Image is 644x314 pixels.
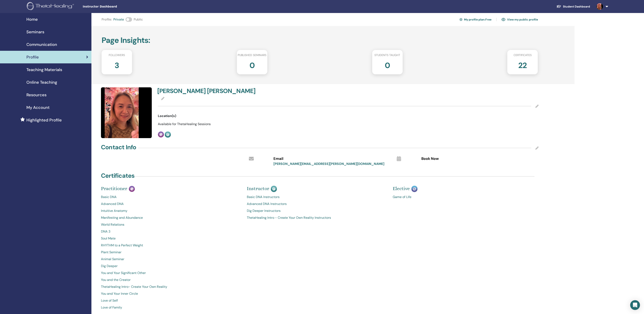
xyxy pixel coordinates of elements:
[101,144,136,151] h4: Contact Info
[26,79,57,85] span: Online Teaching
[101,201,241,206] a: Advanced DNA
[83,4,144,9] span: Instructor Dashboard
[101,257,241,262] a: Animal Seminar
[101,208,241,213] a: Intuitive Anatomy
[26,67,62,73] span: Teaching Materials
[596,3,603,10] img: default.jpg
[514,53,532,57] span: Certificates
[247,215,387,220] a: ThetaHealing Intro - Create Your Own Reality Instructors
[26,92,47,98] span: Resources
[273,162,384,166] a: [PERSON_NAME][EMAIL_ADDRESS][PERSON_NAME][DOMAIN_NAME]
[247,195,387,199] a: Basic DNA Instructors
[460,16,491,23] a: My profile plan:Free
[109,53,125,57] span: Followers
[26,41,57,48] span: Communication
[247,201,387,206] a: Advanced DNA Instructors
[385,59,390,70] h2: 0
[247,208,387,213] a: Dig Deeper Instructors
[157,87,346,95] h4: [PERSON_NAME] [PERSON_NAME]
[101,291,241,296] a: You and Your Inner Circle
[113,17,124,22] span: Private
[273,156,283,161] span: Email
[556,5,561,8] img: graduation-cap-white.svg
[102,36,538,45] h2: Page Insights :
[134,17,143,22] span: Public
[101,186,127,191] span: Practitioner
[630,300,640,310] div: Open Intercom Messenger
[393,186,410,191] span: Elective
[101,264,241,269] a: Dig Deeper
[421,156,439,161] span: Book Now
[501,16,538,23] a: View my public profile
[27,2,75,11] img: logo.png
[26,117,62,123] span: Highlighted Profile
[26,54,39,60] span: Profile
[101,236,241,241] a: Soul Mate
[101,243,241,248] a: RHYTHM to a Perfect Weight
[101,229,241,234] a: DNA 3
[101,284,241,289] a: ThetaHealing Intro- Create Your Own Reality
[501,18,505,21] img: eye.svg
[101,271,241,275] a: You and Your Significant Other
[101,277,241,282] a: You and the Creator
[26,29,44,35] span: Seminars
[101,172,134,179] h4: Certificates
[26,16,38,22] span: Home
[158,114,176,118] span: Location(s)
[102,17,112,22] span: Profile :
[26,104,50,110] span: My Account
[553,3,593,10] a: Student Dashboard
[101,87,152,138] img: default.jpg
[101,195,241,199] a: Basic DNA
[101,298,241,303] a: Love of Self
[238,53,266,57] span: Published seminars
[101,215,241,220] a: Manifesting and Abundance
[115,59,119,70] h2: 3
[247,186,269,191] span: Instructor
[101,305,241,310] a: Love of Family
[158,122,211,126] span: Available for ThetaHealing Sessions
[249,59,255,70] h2: 0
[101,250,241,255] a: Plant Seminar
[393,195,532,199] a: Game of Life
[101,222,241,227] a: World Relations
[518,59,527,70] h2: 22
[374,53,400,57] span: Students taught
[460,17,462,22] img: cog.svg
